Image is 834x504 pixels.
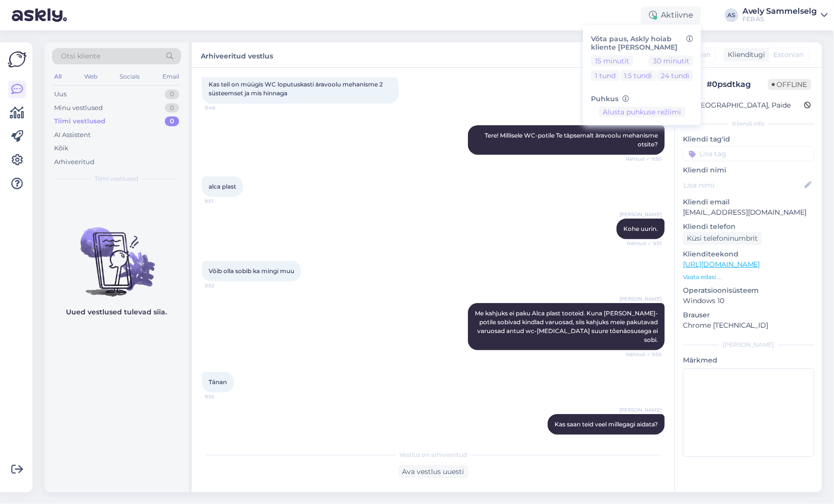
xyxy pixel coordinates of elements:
span: Estonian [774,50,804,60]
div: Uus [54,89,66,99]
div: Tiimi vestlused [54,116,105,126]
div: FEB AS [742,15,817,23]
div: 0 [165,89,179,99]
div: AI Assistent [54,130,91,140]
span: [PERSON_NAME] [619,406,662,414]
span: 9:48 [205,104,242,112]
div: All [52,70,63,83]
span: 9:51 [205,197,242,205]
div: Ava vestlus uuesti [399,465,468,478]
span: Kas teil on müügis WC loputuskasti äravoolu mehanisme 2 süsteemset ja mis hinnaga [209,81,384,97]
div: Avely Sammelselg [742,7,817,15]
p: [EMAIL_ADDRESS][DOMAIN_NAME] [683,207,814,218]
span: Nähtud ✓ 9:51 [625,240,662,247]
h6: Puhkus [591,94,693,103]
div: 0 [165,116,179,126]
span: Kas saan teid veel millegagi aidata? [555,420,658,428]
span: [PERSON_NAME] [619,211,662,218]
div: [GEOGRAPHIC_DATA], Paide [686,100,791,111]
p: Kliendi tag'id [683,134,814,144]
span: 9:56 [625,435,662,443]
span: 9:56 [205,393,242,400]
span: Vestlus on arhiveeritud [400,450,467,459]
span: Tiimi vestlused [95,174,139,183]
span: Otsi kliente [61,51,100,61]
p: Uued vestlused tulevad siia. [66,307,167,317]
span: Võib olla sobib ka mingi muu [209,267,294,275]
div: Kliendi info [683,119,814,128]
button: Alusta puhkuse režiimi [599,107,685,117]
span: Nähtud ✓ 9:50 [625,155,662,163]
p: Kliendi nimi [683,165,814,175]
p: Märkmed [683,355,814,365]
button: 24 tundi [657,70,693,81]
img: Askly Logo [8,50,27,69]
span: alca plast [209,183,236,190]
p: Klienditeekond [683,249,814,259]
button: 1.5 tundi [620,70,656,81]
button: 1 tund [591,70,619,81]
a: [URL][DOMAIN_NAME] [683,260,760,269]
p: Chrome [TECHNICAL_ID] [683,320,814,331]
div: Aktiivne [641,6,701,24]
span: Me kahjuks ei paku Alca plast tooteid. Kuna [PERSON_NAME]-potile sobivad kindlad varuosad, siis k... [475,309,659,343]
p: Brauser [683,310,814,320]
span: Tänan [209,378,227,386]
div: Email [160,70,181,83]
h6: Võta paus, Askly hoiab kliente [PERSON_NAME] [591,35,693,52]
p: Windows 10 [683,296,814,306]
div: Arhiveeritud [54,157,94,167]
span: Kohe uurin. [623,225,658,232]
button: 30 minutit [649,55,693,66]
p: Operatsioonisüsteem [683,285,814,296]
a: Avely SammelselgFEB AS [742,7,828,23]
span: Offline [768,79,811,90]
span: [PERSON_NAME] [619,295,662,303]
input: Lisa tag [683,146,814,161]
p: Kliendi email [683,197,814,207]
div: Küsi telefoninumbrit [683,232,762,245]
div: 0 [165,103,179,113]
div: # 0psdtkag [707,79,768,90]
span: 9:52 [205,282,242,289]
input: Lisa nimi [683,180,803,191]
div: Socials [118,70,142,83]
label: Arhiveeritud vestlus [201,48,273,61]
div: AS [725,8,739,22]
span: Tere! Millisele WC-potile Te täpsemalt äravoolu mehanisme otsite? [485,132,659,148]
span: Nähtud ✓ 9:55 [625,351,662,358]
p: Kliendi telefon [683,222,814,232]
div: [PERSON_NAME] [683,340,814,349]
p: Vaata edasi ... [683,273,814,281]
button: 15 minutit [591,55,633,66]
div: Web [82,70,99,83]
img: No chats [44,210,189,298]
div: Kõik [54,143,68,153]
div: Klienditugi [724,50,766,60]
div: Minu vestlused [54,103,103,113]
